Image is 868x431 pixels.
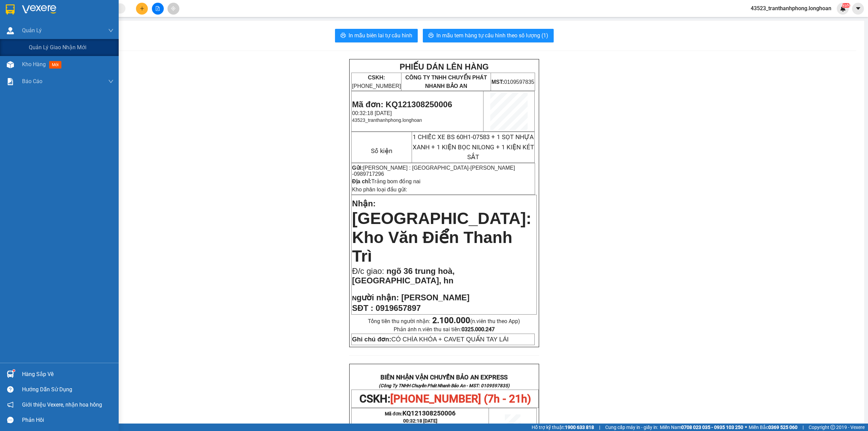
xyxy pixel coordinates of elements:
span: CÓ CHÌA KHÓA + CAVET QUẤN TAY LÁI [352,336,509,343]
span: Đ/c giao: [352,266,386,276]
span: CÔNG TY TNHH CHUYỂN PHÁT NHANH BẢO AN [59,15,124,27]
span: Báo cáo [22,77,42,86]
strong: CSKH: [368,75,385,80]
span: 0989717296 [354,171,384,177]
span: [GEOGRAPHIC_DATA]: Kho Văn Điển Thanh Trì [352,209,531,265]
span: file-add [155,6,160,11]
span: 1 CHIẾC XE BS 60H1-07583 + 1 SỌT NHỰA XANH + 1 KIỆN BỌC NILONG + 1 KIỆN KÉT SẮT [413,133,534,161]
strong: Ghi chú đơn: [352,336,391,343]
button: plus [136,3,148,15]
span: 00:32:18 [DATE] [352,110,392,116]
img: warehouse-icon [7,27,14,34]
span: Cung cấp máy in - giấy in: [605,424,658,431]
span: plus [140,6,144,11]
span: Trảng bom đồng nai [371,179,420,184]
span: 0919657897 [376,303,421,313]
button: caret-down [852,3,864,15]
span: Phản ánh n.viên thu sai tiền: [394,326,495,333]
span: | [599,424,600,431]
span: Nhận: [352,199,376,208]
strong: (Công Ty TNHH Chuyển Phát Nhanh Bảo An - MST: 0109597835) [379,383,510,388]
div: Hướng dẫn sử dụng [22,385,114,395]
span: [PHONE_NUMBER] (7h - 21h) [390,392,531,405]
div: Phản hồi [22,415,114,425]
span: [PHONE_NUMBER] [352,75,401,89]
strong: N [352,295,399,302]
span: KQ121308250006 [402,410,456,417]
button: aim [167,3,179,15]
span: In mẫu tem hàng tự cấu hình theo số lượng (1) [436,31,548,40]
span: In mẫu biên lai tự cấu hình [349,31,412,40]
strong: PHIẾU DÁN LÊN HÀNG [399,62,489,71]
strong: 1900 633 818 [565,425,594,430]
img: solution-icon [7,78,14,85]
span: Tổng tiền thu người nhận: [368,318,520,324]
span: Quản Lý [22,26,42,35]
strong: 0708 023 035 - 0935 103 250 [681,425,743,430]
button: file-add [152,3,164,15]
span: [PERSON_NAME] : [GEOGRAPHIC_DATA] [363,165,469,171]
span: Mã đơn: [385,411,456,416]
button: printerIn mẫu biên lai tự cấu hình [335,29,418,42]
span: ngõ 36 trung hoà, [GEOGRAPHIC_DATA], hn [352,266,455,285]
span: mới [49,61,61,69]
sup: NaN [842,3,850,8]
strong: 0325.000.247 [461,326,495,333]
span: aim [171,6,176,11]
span: [PERSON_NAME] - [352,165,515,177]
span: 0109597835 [491,79,534,85]
span: Số kiện [371,147,392,155]
span: Hỗ trợ kỹ thuật: [532,424,594,431]
span: question-circle [7,386,14,393]
span: - [352,165,515,177]
span: printer [428,33,434,39]
strong: 2.100.000 [432,316,470,325]
span: | [803,424,804,431]
span: Mã đơn: KQ121208250034 [3,36,103,45]
strong: Địa chỉ: [352,179,371,184]
span: copyright [830,425,835,430]
img: warehouse-icon [7,371,14,378]
strong: CSKH: [19,15,36,20]
span: (n.viên thu theo App) [432,318,520,324]
span: Mã đơn: KQ121308250006 [352,100,452,109]
span: gười nhận: [357,293,399,302]
strong: SĐT : [352,303,373,313]
span: Kho hàng [22,61,46,68]
img: logo-vxr [6,4,15,15]
button: printerIn mẫu tem hàng tự cấu hình theo số lượng (1) [423,29,554,42]
span: [PERSON_NAME] [401,293,469,302]
span: CSKH: [359,392,531,405]
span: CÔNG TY TNHH CHUYỂN PHÁT NHANH BẢO AN [405,75,487,89]
span: down [108,79,114,84]
div: Hàng sắp về [22,369,114,379]
span: [PHONE_NUMBER] [3,15,52,26]
strong: MST: [491,79,504,85]
span: message [7,417,14,423]
span: notification [7,401,14,408]
span: down [108,28,114,33]
strong: PHIẾU DÁN LÊN HÀNG [45,3,134,12]
span: Giới thiệu Vexere, nhận hoa hồng [22,400,102,409]
span: Quản lý giao nhận mới [29,43,86,52]
img: warehouse-icon [7,61,14,68]
span: caret-down [855,5,861,12]
strong: 0369 525 060 [768,425,797,430]
span: 17:19:52 [DATE] [3,47,42,53]
span: 43523_tranthanhphong.longhoan [352,117,422,123]
span: Miền Bắc [749,424,797,431]
span: printer [340,33,346,39]
strong: BIÊN NHẬN VẬN CHUYỂN BẢO AN EXPRESS [380,374,508,381]
span: Kho phân loại đầu gửi: [352,187,407,192]
span: 43523_tranthanhphong.longhoan [745,4,837,13]
span: ⚪️ [745,426,747,429]
span: Miền Nam [660,424,743,431]
img: icon-new-feature [840,5,846,12]
strong: Gửi: [352,165,363,171]
sup: 1 [13,370,15,372]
